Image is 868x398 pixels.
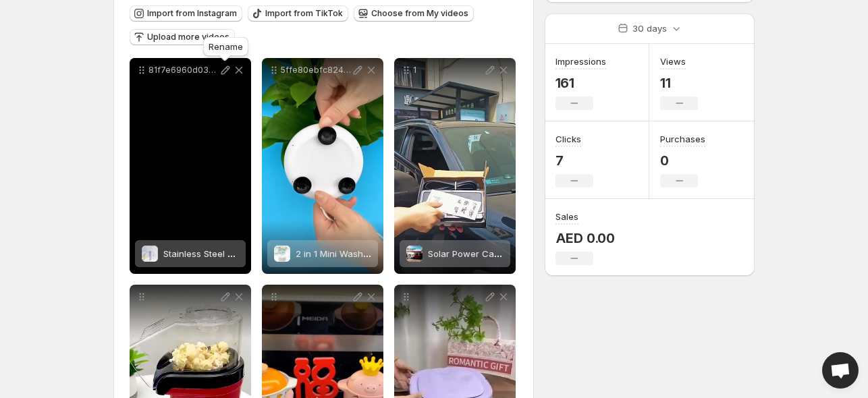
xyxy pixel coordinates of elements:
span: Import from Instagram [147,8,237,19]
button: Upload more videos [130,29,235,45]
img: Solar Power Car Fan [406,246,423,262]
h3: Sales [555,210,578,223]
span: Stainless Steel Tumbler [163,248,262,259]
span: Choose from My videos [371,8,468,19]
div: 81f7e6960d0342cd9fef5e30dc1951aeHD-1080p-25Mbps-48657978Stainless Steel TumblerStainless Steel Tu... [130,58,251,274]
h3: Impressions [555,55,606,68]
img: 2 in 1 Mini Washing Machine [274,246,290,262]
p: 7 [555,152,593,169]
p: 0 [660,152,705,169]
p: 161 [555,75,606,91]
button: Import from Instagram [130,5,242,22]
span: Upload more videos [147,32,229,42]
div: 1Solar Power Car FanSolar Power Car Fan [394,58,516,274]
a: Open chat [822,352,859,389]
p: 81f7e6960d0342cd9fef5e30dc1951aeHD-1080p-25Mbps-48657978 [148,65,219,76]
span: Solar Power Car Fan [428,248,516,259]
p: AED 0.00 [555,230,615,246]
button: Import from TikTok [248,5,348,22]
button: Choose from My videos [354,5,474,22]
p: 11 [660,75,698,91]
h3: Purchases [660,132,705,146]
p: 1 [413,65,483,76]
span: Import from TikTok [265,8,343,19]
h3: Views [660,55,686,68]
h3: Clicks [555,132,581,146]
span: 2 in 1 Mini Washing Machine [296,248,415,259]
div: 5ffe80ebfc82426b903ebf7cebf311b3HD-1080p-25Mbps-544569752 in 1 Mini Washing Machine2 in 1 Mini Wa... [262,58,383,274]
img: Stainless Steel Tumbler [142,246,158,262]
p: 5ffe80ebfc82426b903ebf7cebf311b3HD-1080p-25Mbps-54456975 [281,65,351,76]
p: 30 days [632,22,667,35]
